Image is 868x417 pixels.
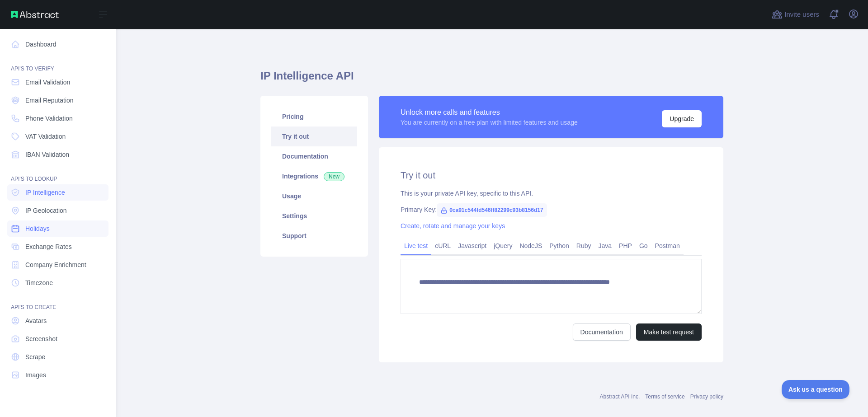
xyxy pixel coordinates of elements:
a: Phone Validation [7,110,108,127]
a: Abstract API Inc. [600,394,640,400]
span: Exchange Rates [25,242,72,251]
button: Invite users [770,7,821,22]
a: Screenshot [7,331,108,347]
span: Company Enrichment [25,260,86,269]
a: jQuery [490,239,516,253]
span: IBAN Validation [25,150,69,159]
div: This is your private API key, specific to this API. [401,189,702,198]
a: Email Validation [7,74,108,90]
iframe: Toggle Customer Support [782,380,850,399]
div: API'S TO VERIFY [7,54,108,72]
a: Live test [401,239,431,253]
span: Holidays [25,224,50,233]
span: Timezone [25,278,53,287]
div: You are currently on a free plan with limited features and usage [401,118,578,127]
span: IP Intelligence [25,188,65,197]
a: Exchange Rates [7,239,108,255]
a: Email Reputation [7,92,108,108]
a: PHP [615,239,636,253]
a: Scrape [7,349,108,365]
a: Settings [271,206,357,226]
a: Images [7,367,108,383]
img: Abstract API [11,11,59,18]
div: Unlock more calls and features [401,107,578,118]
span: Email Reputation [25,96,74,105]
h1: IP Intelligence API [260,69,723,90]
a: Dashboard [7,36,108,52]
span: New [324,172,344,181]
a: NodeJS [516,239,546,253]
button: Upgrade [662,110,702,127]
span: Screenshot [25,334,57,343]
a: Terms of service [645,394,684,400]
a: Documentation [573,323,631,341]
a: IBAN Validation [7,146,108,163]
div: API'S TO LOOKUP [7,164,108,183]
a: Python [546,239,573,253]
span: Invite users [784,9,819,20]
a: Create, rotate and manage your keys [401,222,505,230]
button: Make test request [636,323,702,341]
a: Documentation [271,146,357,166]
a: Java [595,239,616,253]
a: IP Intelligence [7,184,108,201]
a: Timezone [7,275,108,291]
a: Support [271,226,357,246]
a: Privacy policy [690,394,723,400]
div: Primary Key: [401,205,702,214]
span: 0ca91c544fd546ff82299c93b8156d17 [437,203,547,217]
span: IP Geolocation [25,206,67,215]
span: VAT Validation [25,132,66,141]
a: Avatars [7,313,108,329]
a: VAT Validation [7,128,108,145]
a: Postman [651,239,684,253]
h2: Try it out [401,169,702,182]
a: Company Enrichment [7,257,108,273]
a: Javascript [454,239,490,253]
span: Email Validation [25,78,70,87]
a: cURL [431,239,454,253]
a: Ruby [573,239,595,253]
div: API'S TO CREATE [7,293,108,311]
a: Pricing [271,107,357,127]
span: Avatars [25,316,47,325]
a: IP Geolocation [7,202,108,219]
span: Phone Validation [25,114,73,123]
a: Holidays [7,220,108,237]
a: Go [636,239,651,253]
span: Images [25,370,46,380]
span: Scrape [25,352,45,361]
a: Integrations New [271,166,357,186]
a: Try it out [271,127,357,146]
a: Usage [271,186,357,206]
